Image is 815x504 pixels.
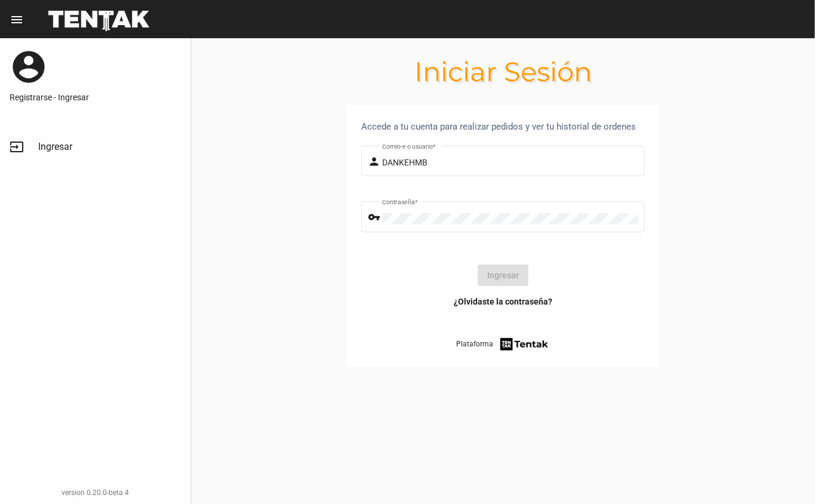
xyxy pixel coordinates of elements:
a: ¿Olvidaste la contraseña? [454,296,552,308]
a: Registrarse - Ingresar [10,91,181,103]
div: version 0.20.0-beta.4 [10,487,181,499]
span: Ingresar [38,141,72,153]
mat-icon: vpn_key [368,210,382,225]
div: Accede a tu cuenta para realizar pedidos y ver tu historial de ordenes [361,119,645,134]
h1: Iniciar Sesión [191,62,815,81]
mat-icon: person [368,155,382,169]
mat-icon: account_circle [10,48,48,86]
img: tentak-firm.png [499,336,550,352]
mat-icon: input [10,140,24,154]
a: Plataforma [456,336,550,352]
span: Plataforma [456,338,493,350]
mat-icon: menu [10,13,24,27]
button: Ingresar [478,265,528,286]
